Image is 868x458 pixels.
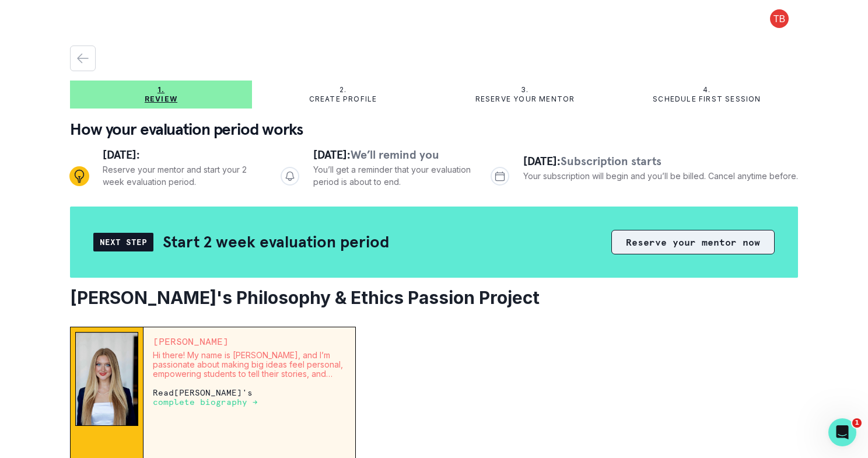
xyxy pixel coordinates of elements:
[153,397,258,407] a: complete biography →
[523,153,561,169] span: [DATE]:
[313,163,473,188] p: You’ll get a reminder that your evaluation period is about to end.
[653,95,761,104] p: Schedule first session
[145,95,177,104] p: Review
[163,232,389,252] h2: Start 2 week evaluation period
[103,147,140,162] span: [DATE]:
[521,85,528,95] p: 3.
[523,170,798,182] p: Your subscription will begin and you’ll be billed. Cancel anytime before.
[153,351,346,379] p: Hi there! My name is [PERSON_NAME], and I’m passionate about making big ideas feel personal, empo...
[153,388,346,407] p: Read [PERSON_NAME] 's
[561,153,661,169] span: Subscription starts
[93,233,153,251] div: Next Step
[611,230,775,254] button: Reserve your mentor now
[828,418,856,446] iframe: Intercom live chat
[157,85,164,95] p: 1.
[313,147,351,162] span: [DATE]:
[309,95,377,104] p: Create profile
[70,287,798,308] h2: [PERSON_NAME]'s Philosophy & Ethics Passion Project
[103,163,262,188] p: Reserve your mentor and start your 2 week evaluation period.
[339,85,346,95] p: 2.
[852,418,862,428] span: 1
[351,147,439,162] span: We’ll remind you
[153,337,346,346] p: [PERSON_NAME]
[475,95,575,104] p: Reserve your mentor
[70,146,798,207] div: Progress
[703,85,710,95] p: 4.
[70,118,798,141] p: How your evaluation period works
[761,9,798,28] button: profile picture
[75,332,138,426] img: Mentor Image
